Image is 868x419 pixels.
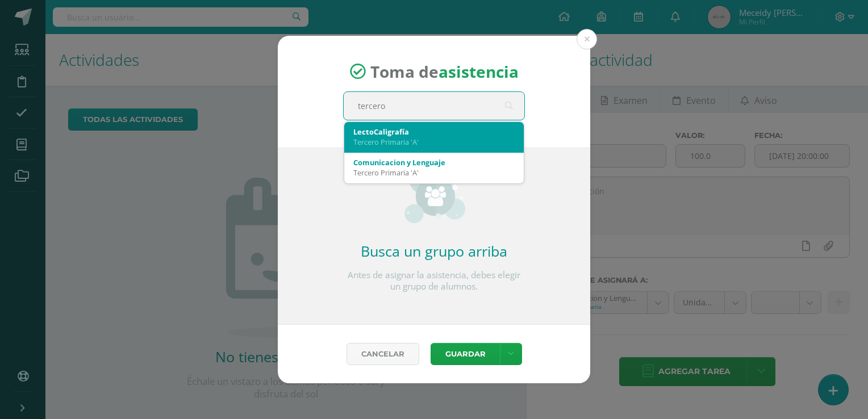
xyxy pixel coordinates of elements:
[353,137,515,147] div: Tercero Primaria 'A'
[353,167,515,178] div: Tercero Primaria 'A'
[353,127,515,137] div: LectoCaligrafía
[344,92,524,120] input: Busca un grado o sección aquí...
[343,270,525,292] p: Antes de asignar la asistencia, debes elegir un grupo de alumnos.
[370,61,519,82] span: Toma de
[431,343,500,365] button: Guardar
[439,61,519,82] strong: asistencia
[353,157,515,167] div: Comunicacion y Lenguaje
[347,343,419,365] a: Cancelar
[403,166,465,223] img: groups_small.png
[343,241,525,261] h2: Busca un grupo arriba
[577,29,597,49] button: Close (Esc)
